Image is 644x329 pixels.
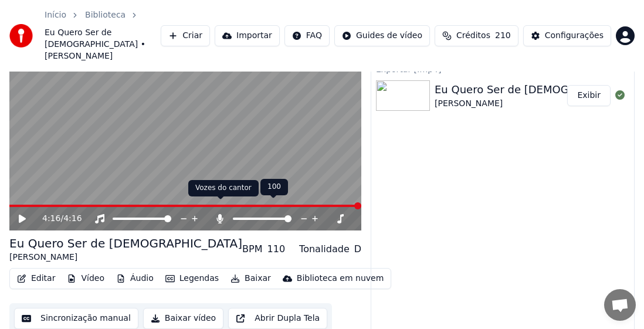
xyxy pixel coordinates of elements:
[523,25,611,46] button: Configurações
[9,24,33,48] img: youka
[267,242,286,256] div: 110
[9,235,242,252] div: Eu Quero Ser de [DEMOGRAPHIC_DATA]
[215,25,280,46] button: Importar
[226,270,276,287] button: Baixar
[228,308,327,329] button: Abrir Dupla Tela
[334,25,430,46] button: Guides de vídeo
[188,180,259,196] div: Vozes do cantor
[567,85,611,106] button: Exibir
[62,270,109,287] button: Vídeo
[354,242,361,256] div: D
[161,25,210,46] button: Criar
[12,270,60,287] button: Editar
[495,30,511,42] span: 210
[435,82,644,98] div: Eu Quero Ser de [DEMOGRAPHIC_DATA]
[9,252,242,263] div: [PERSON_NAME]
[242,242,262,256] div: BPM
[42,213,70,225] div: /
[299,242,350,256] div: Tonalidade
[111,270,158,287] button: Áudio
[85,9,126,21] a: Biblioteca
[14,308,138,329] button: Sincronização manual
[45,27,161,62] span: Eu Quero Ser de [DEMOGRAPHIC_DATA] • [PERSON_NAME]
[260,179,288,195] div: 100
[435,25,518,46] button: Créditos210
[545,30,604,42] div: Configurações
[63,213,82,225] span: 4:16
[45,9,66,21] a: Início
[143,308,223,329] button: Baixar vídeo
[42,213,60,225] span: 4:16
[435,98,644,110] div: [PERSON_NAME]
[161,270,223,287] button: Legendas
[604,289,636,321] a: Bate-papo aberto
[456,30,490,42] span: Créditos
[284,25,330,46] button: FAQ
[297,273,384,284] div: Biblioteca em nuvem
[45,9,161,62] nav: breadcrumb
